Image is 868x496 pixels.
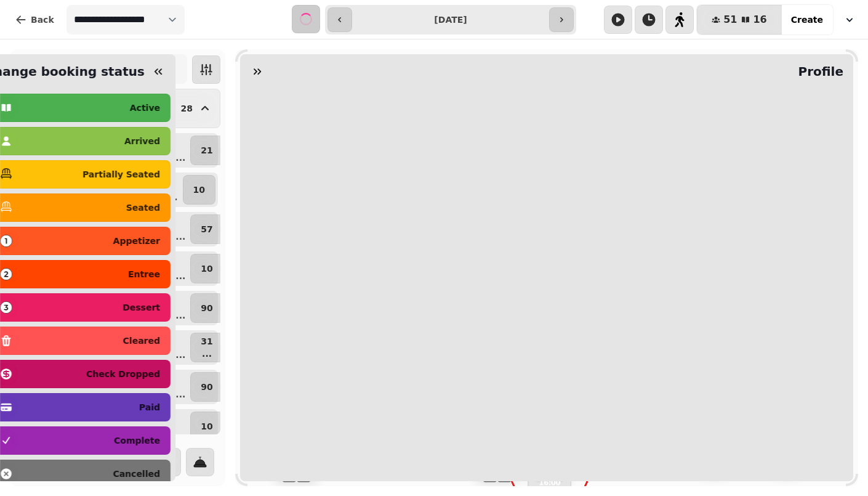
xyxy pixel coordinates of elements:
[123,303,160,312] p: dessert
[190,214,223,244] button: 57
[113,470,161,478] p: cancelled
[86,370,160,378] p: check dropped
[201,420,212,433] p: 10
[130,104,160,112] p: active
[201,302,212,314] p: 90
[193,184,205,196] p: 10
[124,137,160,145] p: arrived
[190,293,223,323] button: 90
[190,333,223,362] button: 31...
[793,63,843,80] h2: Profile
[139,403,160,412] p: paid
[31,15,54,24] span: Back
[183,175,215,205] button: 10
[753,15,766,25] span: 16
[190,412,223,441] button: 10
[190,136,223,165] button: 21
[201,144,212,157] p: 21
[791,15,823,24] span: Create
[181,104,193,113] p: 28
[113,237,160,245] p: appetizer
[190,254,223,283] button: 10
[114,436,160,445] p: complete
[82,170,160,179] p: partially seated
[128,270,160,278] p: entree
[123,336,160,345] p: cleared
[201,381,212,393] p: 90
[201,348,212,360] p: ...
[201,262,212,275] p: 10
[723,15,737,25] span: 51
[190,372,223,402] button: 90
[781,5,833,35] button: Create
[5,5,64,35] button: Back
[201,223,212,235] p: 57
[126,203,160,212] p: seated
[201,335,212,348] p: 31
[697,5,782,35] button: 5116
